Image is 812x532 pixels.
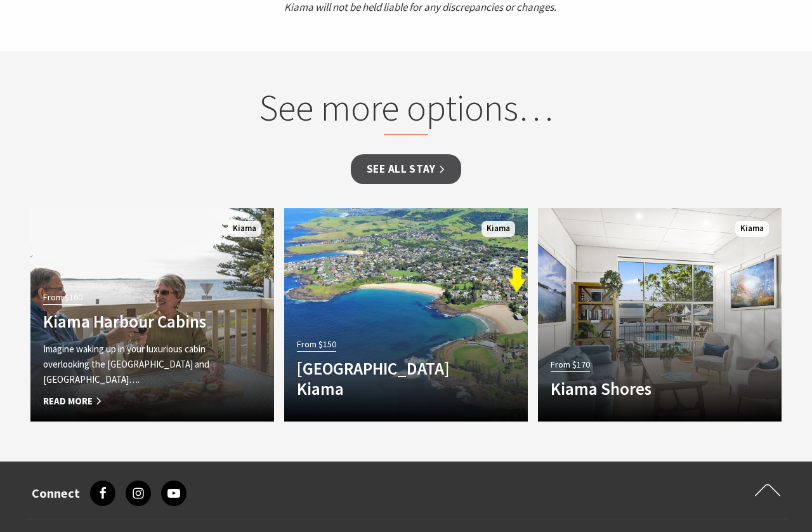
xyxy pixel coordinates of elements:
span: From $150 [297,337,336,352]
span: From $160 [43,290,82,305]
a: See all Stay [351,154,461,184]
h4: [GEOGRAPHIC_DATA] Kiama [297,358,478,399]
span: From $170 [551,357,590,372]
h2: See more options… [164,86,648,135]
h3: Connect [32,486,80,501]
span: Kiama [481,221,515,237]
h4: Kiama Harbour Cabins [43,311,225,331]
span: Kiama [228,221,261,237]
h4: Kiama Shores [551,378,732,399]
span: Kiama [735,221,769,237]
a: From $170 Kiama Shores Kiama [538,208,782,422]
span: Read More [43,394,225,409]
p: Imagine waking up in your luxurious cabin overlooking the [GEOGRAPHIC_DATA] and [GEOGRAPHIC_DATA]…. [43,342,225,387]
a: From $160 Kiama Harbour Cabins Imagine waking up in your luxurious cabin overlooking the [GEOGRAP... [30,208,274,422]
a: From $150 [GEOGRAPHIC_DATA] Kiama Kiama [284,208,528,422]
